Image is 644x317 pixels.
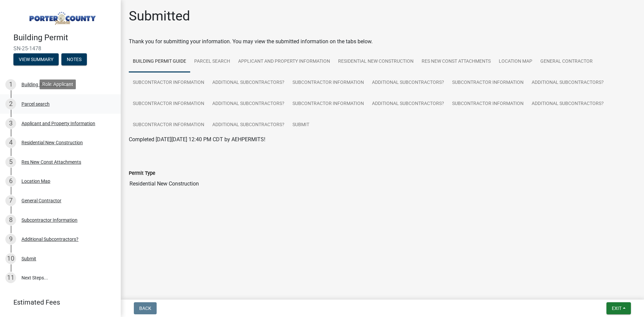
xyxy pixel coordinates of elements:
a: Parcel search [190,51,234,72]
div: Submit [21,256,36,261]
a: Subcontractor Information [288,72,368,94]
a: Building Permit Guide [129,51,190,72]
button: View Summary [13,53,59,65]
wm-modal-confirm: Summary [13,57,59,62]
a: Submit [288,114,313,136]
a: Additional Subcontractors? [208,72,288,94]
div: 8 [5,215,16,225]
a: Subcontractor Information [288,93,368,115]
div: General Contractor [21,198,61,203]
div: Role: Applicant [40,80,76,89]
a: Subcontractor Information [129,114,208,136]
span: Exit [612,306,622,311]
span: Back [139,306,151,311]
h1: Submitted [129,8,190,24]
a: Estimated Fees [5,296,110,309]
span: Completed [DATE][DATE] 12:40 PM CDT by AEHPERMITS! [129,136,265,143]
a: Additional Subcontractors? [368,72,448,94]
button: Back [134,302,157,314]
a: Additional Subcontractors? [528,93,608,115]
div: Additional Subcontractors? [21,237,78,242]
wm-modal-confirm: Notes [61,57,87,62]
div: Building Permit Guide [21,82,66,87]
span: SN-25-1478 [13,45,107,52]
label: Permit Type [129,171,155,176]
a: Location Map [495,51,536,72]
img: Porter County, Indiana [13,7,110,26]
button: Notes [61,53,87,65]
a: Res New Const Attachments [418,51,495,72]
div: 11 [5,272,16,283]
a: Additional Subcontractors? [208,114,288,136]
a: Residential New Construction [334,51,418,72]
div: 3 [5,118,16,129]
div: Res New Const Attachments [21,160,81,164]
div: 1 [5,79,16,90]
a: Additional Subcontractors? [368,93,448,115]
div: Thank you for submitting your information. You may view the submitted information on the tabs below. [129,38,636,46]
a: Subcontractor Information [129,93,208,115]
div: Subcontractor Information [21,218,77,222]
div: 9 [5,234,16,245]
a: Applicant and Property Information [234,51,334,72]
div: 5 [5,157,16,167]
a: Subcontractor Information [129,72,208,94]
a: Subcontractor Information [448,93,528,115]
div: Applicant and Property Information [21,121,95,126]
div: 7 [5,195,16,206]
a: Additional Subcontractors? [528,72,608,94]
a: Subcontractor Information [448,72,528,94]
div: 4 [5,137,16,148]
div: 6 [5,176,16,187]
div: Parcel search [21,102,50,106]
a: Additional Subcontractors? [208,93,288,115]
h4: Building Permit [13,33,115,43]
div: 10 [5,253,16,264]
div: Location Map [21,179,50,183]
button: Exit [606,302,631,314]
div: 2 [5,99,16,109]
a: General Contractor [536,51,597,72]
div: Residential New Construction [21,140,83,145]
